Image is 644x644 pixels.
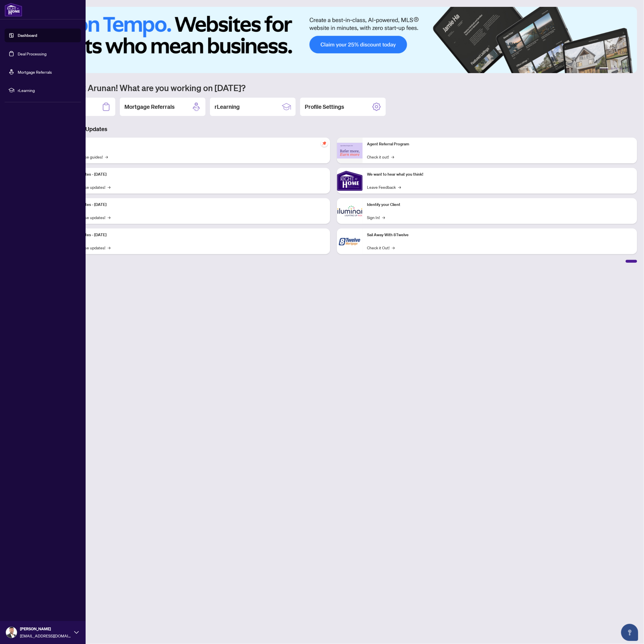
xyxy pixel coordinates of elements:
img: Identify your Client [337,198,363,224]
img: Sail Away With 8Twelve [337,228,363,254]
button: 6 [629,67,631,70]
span: [PERSON_NAME] [20,626,71,632]
img: Profile Icon [6,627,17,638]
a: Dashboard [18,33,37,38]
p: Self-Help [60,141,326,147]
button: 2 [611,67,613,70]
span: → [108,244,110,251]
a: Sign In!→ [367,214,385,220]
img: We want to hear what you think! [337,168,363,194]
a: Leave Feedback→ [367,184,401,190]
a: Deal Processing [18,51,47,56]
button: Open asap [621,624,638,641]
span: → [382,214,385,220]
h2: Profile Settings [305,103,344,111]
button: 5 [625,67,627,70]
p: Platform Updates - [DATE] [60,171,326,178]
span: → [391,154,394,160]
p: Sail Away With 8Twelve [367,232,633,238]
h2: rLearning [215,103,240,111]
h1: Welcome back Arunan! What are you working on [DATE]? [30,82,637,93]
span: → [398,184,401,190]
span: → [392,244,395,251]
p: Agent Referral Program [367,141,633,147]
h2: Mortgage Referrals [124,103,175,111]
button: 3 [615,67,618,70]
img: Agent Referral Program [337,143,363,159]
button: 1 [599,67,609,70]
p: Platform Updates - [DATE] [60,232,326,238]
span: pushpin [321,140,328,147]
a: Mortgage Referrals [18,69,52,75]
h3: Brokerage & Industry Updates [30,125,637,133]
p: We want to hear what you think! [367,171,633,178]
p: Identify your Client [367,202,633,208]
img: logo [5,3,22,17]
span: [EMAIL_ADDRESS][DOMAIN_NAME] [20,633,71,639]
span: rLearning [18,87,77,93]
button: 4 [620,67,622,70]
p: Platform Updates - [DATE] [60,202,326,208]
img: Slide 0 [30,7,637,73]
a: Check it out!→ [367,154,394,160]
span: → [108,184,110,190]
a: Check it Out!→ [367,244,395,251]
span: → [105,154,108,160]
span: → [108,214,110,220]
